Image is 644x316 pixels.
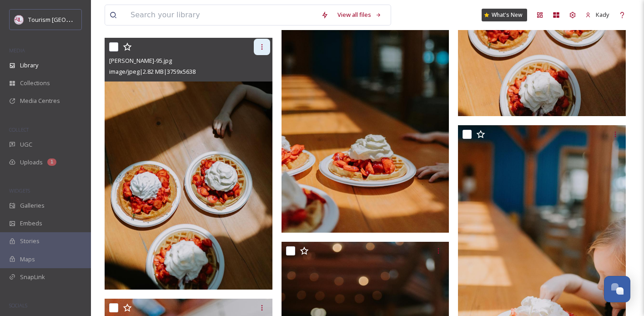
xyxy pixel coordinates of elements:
span: SOCIALS [9,302,27,309]
span: Kady [596,10,609,19]
a: What's New [482,9,527,21]
span: image/jpeg | 2.82 MB | 3759 x 5638 [109,67,196,76]
span: Media Centres [20,97,60,105]
span: Tourism [GEOGRAPHIC_DATA] [28,15,110,24]
a: View all files [333,6,386,24]
input: Search your library [126,5,317,25]
span: Uploads [20,158,43,167]
img: krause-95.jpg [105,38,272,290]
span: Embeds [20,219,42,228]
a: Kady [581,6,614,24]
div: 1 [47,158,56,166]
span: [PERSON_NAME]-95.jpg [109,56,172,65]
span: Collections [20,79,50,87]
span: SnapLink [20,273,45,281]
span: COLLECT [9,126,29,133]
span: Stories [20,237,40,245]
button: Open Chat [604,276,630,302]
span: Galleries [20,201,45,210]
span: MEDIA [9,47,25,54]
span: Maps [20,255,35,264]
span: Library [20,61,38,70]
span: UGC [20,140,32,149]
span: WIDGETS [9,187,30,194]
img: cropped-langley.webp [15,15,24,24]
